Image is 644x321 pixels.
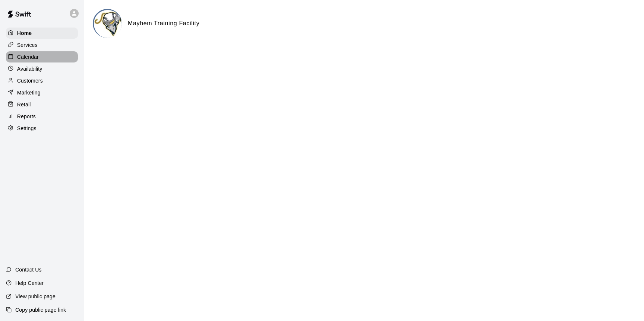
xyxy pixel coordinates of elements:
p: Contact Us [15,266,42,273]
a: Reports [6,111,78,122]
p: Availability [17,65,42,73]
img: Mayhem Training Facility logo [94,10,122,38]
p: Retail [17,101,31,108]
p: Settings [17,125,37,132]
a: Marketing [6,87,78,98]
a: Services [6,39,78,51]
a: Calendar [6,51,78,62]
p: Copy public page link [15,306,66,314]
p: Home [17,29,32,37]
a: Customers [6,75,78,86]
p: Marketing [17,89,41,96]
h6: Mayhem Training Facility [128,19,199,28]
p: Customers [17,77,43,84]
a: Availability [6,63,78,74]
p: Help Center [15,279,44,287]
a: Retail [6,99,78,110]
p: Services [17,41,38,49]
p: View public page [15,293,56,300]
p: Calendar [17,53,39,61]
a: Home [6,28,78,39]
p: Reports [17,113,36,120]
a: Settings [6,123,78,134]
